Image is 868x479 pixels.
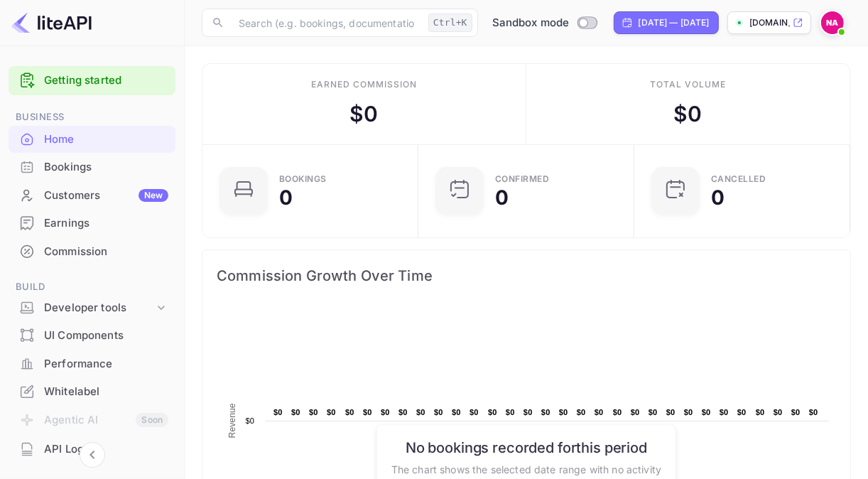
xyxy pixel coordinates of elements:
div: Performance [9,350,175,378]
text: $0 [273,408,283,416]
a: Performance [9,350,175,377]
text: $0 [506,408,515,416]
div: Commission [9,238,175,266]
a: UI Components [9,322,175,348]
text: $0 [523,408,533,416]
text: Revenue [227,403,237,438]
text: $0 [434,408,443,416]
input: Search (e.g. bookings, documentation) [230,9,423,37]
text: $0 [809,408,818,416]
text: $0 [381,408,390,416]
text: $0 [345,408,354,416]
div: 0 [495,188,509,208]
div: 0 [711,188,725,208]
div: Bookings [9,154,175,181]
span: Business [9,109,175,125]
div: Earnings [9,210,175,237]
img: LiteAPI logo [11,11,92,34]
div: $ 0 [673,98,702,130]
div: Bookings [44,159,168,176]
text: $0 [649,408,658,416]
h6: No bookings recorded for this period [391,439,661,456]
text: $0 [720,408,729,416]
div: Whitelabel [44,384,168,400]
div: Total volume [650,78,726,91]
span: Sandbox mode [492,15,570,31]
div: Developer tools [9,296,175,321]
a: Commission [9,238,175,264]
text: $0 [291,408,300,416]
text: $0 [488,408,497,416]
text: $0 [737,408,747,416]
text: $0 [327,408,336,416]
span: Commission Growth Over Time [217,264,836,287]
div: 0 [279,188,293,208]
a: Whitelabel [9,378,175,404]
p: [DOMAIN_NAME] [749,16,790,29]
div: Bookings [279,175,327,183]
div: New [139,189,168,202]
div: Customers [44,188,168,204]
text: $0 [595,408,604,416]
div: Earned commission [311,78,416,91]
div: [DATE] — [DATE] [639,16,710,29]
text: $0 [416,408,425,416]
div: Commission [44,244,168,260]
span: Build [9,279,175,295]
text: $0 [363,408,372,416]
a: Home [9,126,175,152]
div: $ 0 [349,98,378,130]
p: The chart shows the selected date range with no activity [391,462,661,477]
text: $0 [774,408,783,416]
div: Developer tools [44,300,154,316]
text: $0 [791,408,801,416]
div: Click to change the date range period [614,11,719,34]
div: Home [9,126,175,154]
text: $0 [702,408,711,416]
text: $0 [684,408,693,416]
a: Earnings [9,210,175,236]
div: API Logs [44,441,168,458]
div: Whitelabel [9,378,175,406]
div: Performance [44,356,168,372]
text: $0 [245,416,254,425]
div: Switch to Production mode [487,15,602,31]
div: CustomersNew [9,182,175,210]
div: UI Components [9,322,175,350]
div: Ctrl+K [428,14,472,32]
div: CANCELLED [711,175,766,183]
text: $0 [577,408,586,416]
a: CustomersNew [9,182,175,208]
text: $0 [541,408,550,416]
div: API Logs [9,436,175,463]
text: $0 [559,408,568,416]
text: $0 [452,408,461,416]
div: UI Components [44,328,168,344]
text: $0 [613,408,622,416]
div: Home [44,131,168,148]
text: $0 [470,408,479,416]
text: $0 [756,408,765,416]
div: Getting started [9,66,175,95]
a: Bookings [9,154,175,180]
img: Nabil all [821,11,844,34]
a: Getting started [44,72,168,89]
a: API Logs [9,436,175,462]
text: $0 [631,408,640,416]
div: Confirmed [495,175,550,183]
button: Collapse navigation [80,442,105,468]
text: $0 [666,408,676,416]
div: Earnings [44,215,168,232]
text: $0 [309,408,318,416]
text: $0 [398,408,408,416]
